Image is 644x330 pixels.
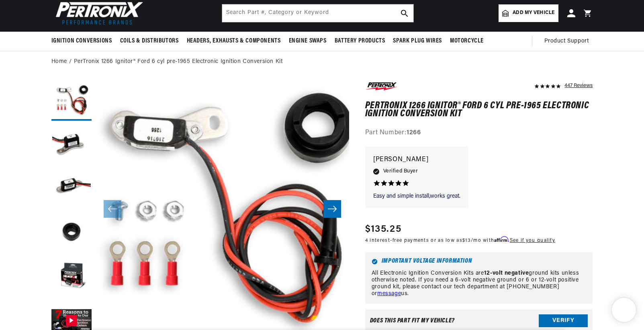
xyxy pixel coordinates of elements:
[393,37,442,45] span: Spark Plug Wires
[499,4,558,22] a: Add my vehicle
[544,37,589,46] span: Product Support
[365,237,555,244] p: 4 interest-free payments or as low as /mo with .
[544,32,593,51] summary: Product Support
[51,81,92,121] button: Load image 1 in gallery view
[564,81,593,90] div: 447 Reviews
[484,270,529,276] strong: 12-volt negative
[104,200,121,218] button: Slide left
[462,238,471,243] span: $13
[365,128,593,138] div: Part Number:
[377,291,401,297] a: message
[51,125,92,165] button: Load image 2 in gallery view
[370,318,455,324] div: Does This part fit My vehicle?
[289,37,327,45] span: Engine Swaps
[285,32,331,51] summary: Engine Swaps
[51,32,116,51] summary: Ignition Conversions
[450,37,484,45] span: Motorcycle
[389,32,446,51] summary: Spark Plug Wires
[396,4,413,22] button: search button
[446,32,488,51] summary: Motorcycle
[51,213,92,253] button: Load image 4 in gallery view
[407,130,421,136] strong: 1266
[51,169,92,209] button: Load image 3 in gallery view
[51,37,112,45] span: Ignition Conversions
[51,57,67,66] a: Home
[365,102,593,118] h1: PerTronix 1266 Ignitor® Ford 6 cyl pre-1965 Electronic Ignition Conversion Kit
[372,259,587,265] h6: Important Voltage Information
[365,222,401,237] span: $135.25
[383,167,418,176] span: Verified Buyer
[539,314,588,327] button: Verify
[335,37,385,45] span: Battery Products
[51,257,92,297] button: Load image 5 in gallery view
[183,32,285,51] summary: Headers, Exhausts & Components
[51,57,593,66] nav: breadcrumbs
[331,32,389,51] summary: Battery Products
[323,200,341,218] button: Slide right
[222,4,413,22] input: Search Part #, Category or Keyword
[494,236,508,242] span: Affirm
[510,238,555,243] a: See if you qualify - Learn more about Affirm Financing (opens in modal)
[116,32,183,51] summary: Coils & Distributors
[513,9,554,17] span: Add my vehicle
[373,154,460,166] p: [PERSON_NAME]
[187,37,281,45] span: Headers, Exhausts & Components
[120,37,179,45] span: Coils & Distributors
[74,57,283,66] a: PerTronix 1266 Ignitor® Ford 6 cyl pre-1965 Electronic Ignition Conversion Kit
[372,270,587,297] p: All Electronic Ignition Conversion Kits are ground kits unless otherwise noted. If you need a 6-v...
[373,192,460,200] p: Easy and simple install,works great.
